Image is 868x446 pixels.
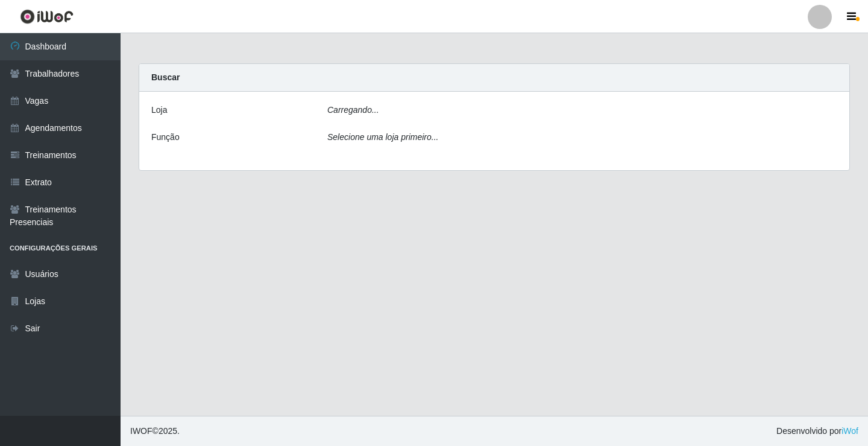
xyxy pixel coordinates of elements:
[130,426,153,436] span: IWOF
[327,132,438,142] i: Selecione uma loja primeiro...
[130,425,180,438] span: © 2025 .
[151,104,167,116] label: Loja
[776,425,858,438] span: Desenvolvido por
[327,105,379,115] i: Carregando...
[151,131,180,144] label: Função
[841,426,858,436] a: iWof
[151,72,180,82] strong: Buscar
[20,9,74,24] img: CoreUI Logo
